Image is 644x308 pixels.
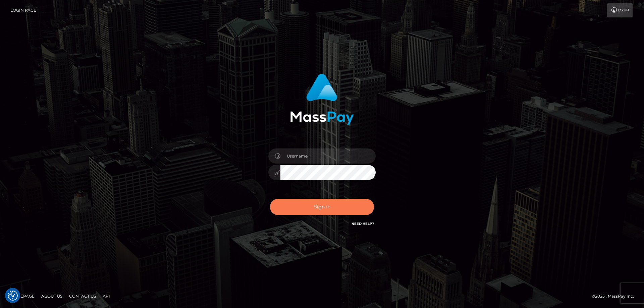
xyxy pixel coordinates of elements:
button: Consent Preferences [8,291,18,301]
img: MassPay Login [290,74,354,125]
a: Contact Us [66,291,99,301]
a: About Us [39,291,65,301]
a: Need Help? [352,222,374,226]
a: Homepage [7,291,37,301]
button: Sign in [270,199,374,215]
input: Username... [280,148,376,164]
a: Login [607,3,633,17]
a: Login Page [10,3,36,17]
img: Revisit consent button [8,291,18,301]
a: API [100,291,113,301]
div: © 2025 , MassPay Inc. [592,293,639,300]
